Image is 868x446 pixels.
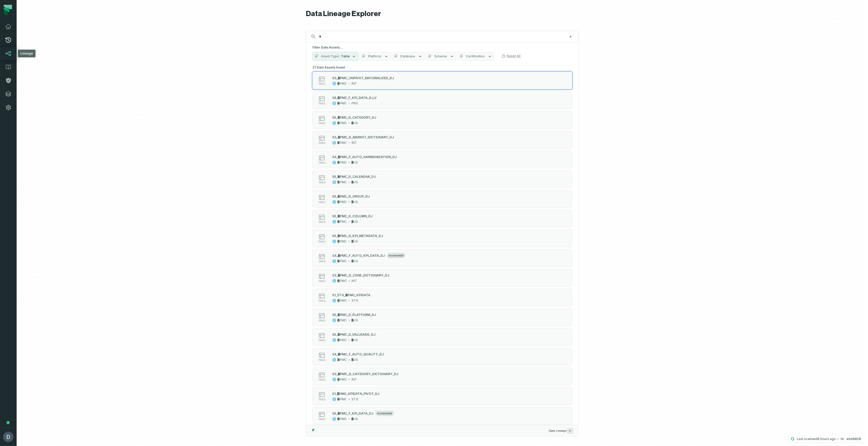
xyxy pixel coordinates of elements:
[338,234,340,238] mark: B
[351,299,358,303] div: STG
[338,214,340,218] mark: B
[351,318,353,322] mark: B
[318,379,325,381] span: table
[426,52,456,61] button: Schema
[332,76,338,80] span: S3_
[339,279,347,283] span: PMC
[466,54,485,58] span: Certification
[846,437,861,441] h4: ebd9828
[318,260,325,263] span: table
[337,101,339,105] mark: B
[338,372,340,376] mark: B
[337,160,347,165] div: BPMC
[337,160,339,165] mark: B
[338,175,340,179] mark: B
[351,417,358,421] div: BUS
[353,338,358,342] span: US
[797,436,836,442] p: Last scanned
[359,52,391,61] button: Platform
[312,131,572,148] button: tableBPMCINT
[312,387,572,405] button: tableBPMCSTG
[337,299,339,303] mark: B
[332,214,338,218] span: S5_
[338,273,340,277] mark: B
[340,234,383,238] span: PMC_D_KPI_METADATA_DJ
[332,273,338,277] span: S3_
[339,392,379,396] span: PMC_KPIDATA_PIVOT_DJ
[351,318,358,322] div: BUS
[332,116,338,119] span: S5_
[339,180,347,184] span: PMC
[338,194,340,198] mark: B
[318,221,325,223] span: table
[817,437,836,441] relative-time: Sep 29, 2025, 4:02 AM GMT+3
[340,214,372,218] span: PMC_D_COLUMN_DJ
[337,377,339,382] mark: B
[318,300,325,302] span: table
[339,417,347,421] span: PMC
[339,101,347,105] span: PMC
[337,397,347,401] div: BPMC
[351,259,353,263] mark: B
[337,121,347,125] div: BPMC
[353,200,358,204] span: US
[568,34,573,39] button: Clear search query
[338,254,340,258] mark: B
[353,239,358,244] span: US
[337,200,339,204] mark: B
[338,313,340,317] mark: B
[339,299,347,303] span: PMC
[321,54,340,58] span: Asset Type
[318,240,325,243] span: table
[318,359,325,361] span: table
[337,101,347,105] div: BPMC
[340,254,385,258] span: PMC_F_AUTO_KPI_DATA_DJ
[340,273,389,277] span: PMC_D_ZONE_DICTIONARY_DJ
[306,64,578,425] div: Suggestions
[337,121,339,125] mark: B
[340,116,376,119] span: PMC_D_CATEGORY_DJ
[340,194,370,198] span: PMC_D_GROUP_DJ
[339,121,347,125] span: PMC
[337,377,347,382] div: BPMC
[339,141,347,145] span: PMC
[18,50,36,57] div: Lineage
[337,299,347,303] div: BPMC
[337,417,347,421] div: BPMC
[337,220,347,224] div: BPMC
[312,368,572,385] button: tableBPMCINT
[338,116,340,119] mark: B
[337,259,347,263] div: BPMC
[337,82,347,86] div: BPMC
[337,180,347,184] div: BPMC
[318,398,325,401] span: table
[351,101,358,105] div: PRS
[337,200,347,204] div: BPMC
[339,293,345,297] span: TG_
[392,52,425,61] button: Database
[368,54,381,58] span: Platform
[351,239,358,244] div: BUS
[338,96,340,100] mark: B
[312,289,572,306] button: tableBPMCSTG
[340,96,377,100] span: PMC_F_KPI_DATA_DJ_V
[337,259,339,263] mark: B
[337,220,339,224] mark: B
[337,239,347,244] div: BPMC
[351,417,353,421] mark: B
[337,279,347,283] div: BPMC
[332,96,338,100] span: S6_
[312,151,572,168] button: tableBPMCBUS
[499,52,523,60] button: Reset All
[338,333,340,336] mark: B
[340,352,384,356] span: PMC_F_AUTO_QUALITY_DJ
[332,372,338,376] span: S3_
[312,52,358,61] button: Asset TypeTable
[332,352,338,356] span: S4_
[339,239,347,244] span: PMC
[337,318,347,322] div: BPMC
[351,220,358,224] div: BUS
[337,239,339,244] mark: B
[312,190,572,208] button: tableBPMCBUS
[337,358,347,362] div: BPMC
